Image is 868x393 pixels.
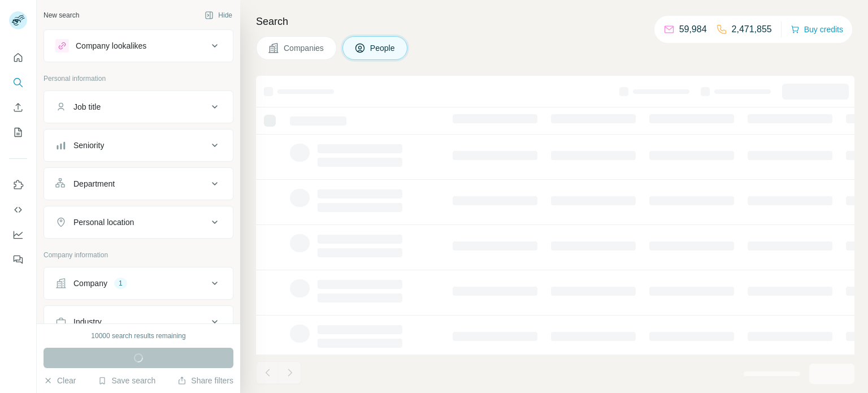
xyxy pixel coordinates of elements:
[73,140,104,151] div: Seniority
[44,132,233,159] button: Seniority
[791,21,843,37] button: Buy credits
[98,375,155,386] button: Save search
[44,10,79,20] div: New search
[9,97,27,118] button: Enrich CSV
[73,217,134,228] div: Personal location
[91,331,185,341] div: 10000 search results remaining
[370,42,396,54] span: People
[284,42,325,54] span: Companies
[732,23,772,36] p: 2,471,855
[44,32,233,59] button: Company lookalikes
[44,93,233,120] button: Job title
[9,47,27,68] button: Quick start
[256,14,854,29] h4: Search
[44,74,233,84] p: Personal information
[73,178,115,189] div: Department
[73,316,102,327] div: Industry
[9,224,27,245] button: Dashboard
[679,23,707,36] p: 59,984
[197,7,240,24] button: Hide
[73,101,101,113] div: Job title
[9,200,27,220] button: Use Surfe API
[114,278,127,288] div: 1
[9,72,27,93] button: Search
[9,175,27,195] button: Use Surfe on LinkedIn
[44,250,233,260] p: Company information
[9,122,27,142] button: My lists
[44,308,233,335] button: Industry
[76,40,146,51] div: Company lookalikes
[44,209,233,236] button: Personal location
[177,375,233,386] button: Share filters
[44,170,233,197] button: Department
[9,249,27,270] button: Feedback
[44,375,76,386] button: Clear
[44,270,233,297] button: Company1
[73,278,107,289] div: Company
